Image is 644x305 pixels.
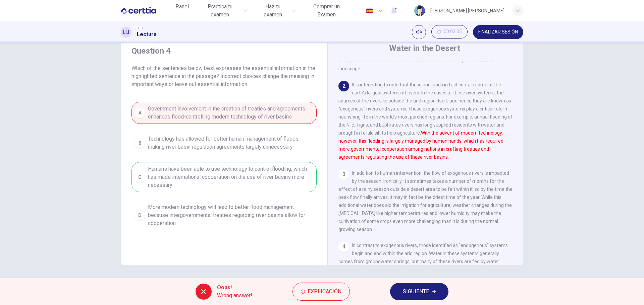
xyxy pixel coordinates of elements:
[412,25,426,39] div: Silenciar
[196,1,251,21] button: Practica tu examen
[338,243,511,296] span: In contrast to exogenous rivers, those identified as "endogenous" systems begin and end within th...
[444,29,462,34] span: 00:03:05
[253,1,298,21] button: Haz tu examen
[304,3,349,19] span: Comprar un Examen
[431,25,468,39] button: 00:03:05
[308,287,341,296] span: Explicación
[131,64,317,88] span: Which of the sentences below best expresses the essential information in the highlighted sentence...
[131,46,317,56] h4: Question 4
[338,81,349,91] div: 2
[478,29,518,35] span: FINALIZAR SESIÓN
[292,283,350,301] button: Explicación
[175,3,189,11] span: Panel
[431,25,468,39] div: Ocultar
[430,7,504,15] div: [PERSON_NAME] [PERSON_NAME]
[403,287,429,296] span: SIGUIENTE
[137,26,144,30] span: CET1
[414,5,425,16] img: Profile picture
[121,4,156,17] img: CERTTIA logo
[473,25,523,39] button: FINALIZAR SESIÓN
[137,30,157,39] h1: Lectura
[338,130,503,160] font: With the advent of modern technology, however, this flooding is largely managed by human hands, w...
[301,1,352,21] button: Comprar un Examen
[390,283,448,300] button: SIGUIENTE
[217,292,252,300] span: Wrong answer!
[198,3,242,19] span: Practica tu examen
[338,169,349,180] div: 3
[338,170,513,232] span: In addition to human intervention, the flow of exogenous rivers is impacted by the season. Ironic...
[217,284,252,292] span: Oops!
[338,241,349,252] div: 4
[121,4,171,17] a: CERTTIA logo
[389,43,460,54] h4: Water in the Desert
[171,1,193,21] a: Panel
[338,82,513,160] span: It is interesting to note that these arid lands in fact contain some of the earth's largest syste...
[171,1,193,13] button: Panel
[256,3,289,19] span: Haz tu examen
[365,8,374,13] img: es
